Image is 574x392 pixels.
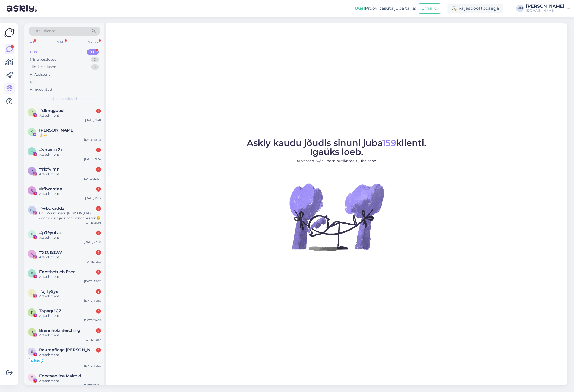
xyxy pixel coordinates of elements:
div: 4 [96,328,101,333]
div: 3 [96,148,101,152]
span: F [31,271,33,275]
span: F [31,375,33,380]
span: Baumpflege Wigand Seidl GbR [39,348,96,352]
img: Askly Logo [4,28,15,38]
div: 3 [96,289,101,294]
div: 👌🍻 [39,133,101,138]
div: [DATE] 20:09 [83,318,101,322]
span: Topagri CZ [39,308,61,313]
div: 1 [96,270,101,275]
span: K [31,130,33,134]
span: #p39yufzd [39,230,61,235]
span: d [30,110,33,114]
span: r [31,169,33,173]
div: Minu vestlused [30,57,57,62]
div: Attachment [39,378,101,383]
div: Attachment [39,352,101,357]
div: [DATE] 15:15 [85,196,101,200]
div: 1 [96,109,101,113]
span: Brennholz Berching [39,328,80,333]
div: 5 [96,309,101,314]
span: Forstbetrieb Eser [39,269,75,274]
div: 1 [96,187,101,192]
div: Geil. Wir müssen [PERSON_NAME] doch dieses jahr noch einen kaufen😄 [39,211,101,221]
button: Emailid [418,3,441,14]
div: Attachment [39,313,101,318]
span: #zjrfy9ys [39,289,58,294]
div: [DATE] 23:04 [83,383,101,387]
div: Attachment [39,191,101,196]
div: Attachment [39,274,101,279]
span: 159 [383,138,396,148]
span: #vnwrqx2x [39,147,63,152]
div: Web [56,39,66,46]
span: v [31,149,33,153]
span: z [31,291,33,295]
span: Askly kaudu jõudis sinuni juba klienti. Igaüks loeb. [247,138,427,157]
span: p [31,232,33,236]
span: r [31,188,33,192]
div: [DATE] 21:56 [84,221,101,225]
div: Attachment [39,333,101,338]
div: 0 [91,57,99,62]
div: Uus [30,49,37,55]
div: Proovi tasuta juba täna: [355,5,416,12]
div: 1 [96,231,101,235]
span: Otsi kliente [34,28,55,34]
span: x [31,252,33,256]
div: Attachment [39,294,101,299]
div: 1 [96,250,101,255]
span: pildid [31,359,40,362]
div: 99+ [87,49,99,55]
span: #dknqgoed [39,108,64,113]
div: [DATE] 22:04 [83,177,101,181]
div: [DATE] 14:35 [84,299,101,303]
span: w [30,208,34,212]
div: Attachment [39,113,101,118]
span: #wbqkaddz [39,206,64,211]
div: [DATE] 23:38 [84,240,101,244]
p: AI vastab 24/7. Tööta nutikamalt juba täna. [247,158,427,164]
div: Socials [87,39,100,46]
span: Forstservice Mairold [39,374,81,378]
div: [DATE] 19:02 [84,279,101,283]
div: [DATE] 15:43 [84,138,101,142]
div: Tiimi vestlused [30,64,56,70]
div: [DATE] 9:53 [86,260,101,264]
div: [DATE] 21:34 [84,157,101,161]
span: #rjxfyjmn [39,167,59,172]
div: [PERSON_NAME] [526,4,565,8]
div: AI Assistent [30,72,50,77]
div: Attachment [39,235,101,240]
div: 1 [96,206,101,211]
div: All [29,39,35,46]
div: HM [516,5,524,12]
span: B [31,349,33,353]
div: [DATE] 13:37 [84,338,101,342]
span: #xz015zwy [39,250,62,255]
div: Väljaspool tööaega [448,4,503,13]
div: Arhiveeritud [30,87,52,92]
div: Kõik [30,79,38,85]
div: Attachment [39,255,101,260]
div: 0 [91,64,99,70]
b: Uus! [355,6,365,11]
img: No Chat active [288,168,386,266]
span: Uued vestlused [52,96,77,101]
span: #r9warddp [39,186,62,191]
span: T [31,310,33,314]
div: 4 [96,167,101,172]
div: 3 [96,348,101,353]
div: [DATE] 14:23 [84,364,101,368]
span: B [31,330,33,334]
div: Attachment [39,172,101,177]
div: Attachment [39,152,101,157]
div: [DOMAIN_NAME] [526,8,565,13]
a: [PERSON_NAME][DOMAIN_NAME] [526,4,571,13]
div: [DATE] 9:40 [85,118,101,122]
span: Kjell Johansson [39,128,75,133]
